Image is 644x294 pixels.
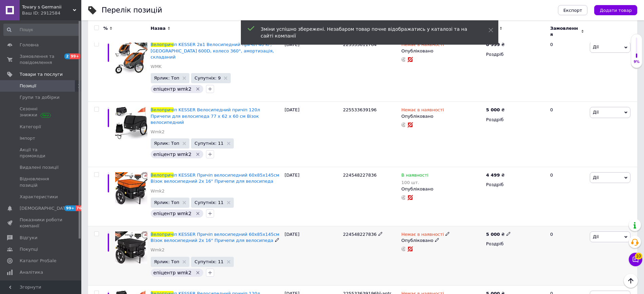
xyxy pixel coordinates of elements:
span: Товари та послуги [20,71,63,77]
span: епіцентр wmk2 [153,86,192,92]
span: Немає в наявності [401,107,444,114]
span: Ярлик: Топ [154,76,180,80]
svg: Видалити мітку [195,270,201,275]
div: Роздріб [486,117,544,123]
span: Відновлення позицій [20,176,63,188]
div: Роздріб [486,182,544,188]
span: 2 [64,53,70,59]
div: 0 [546,167,588,226]
span: Ярлик: Топ [154,141,180,145]
span: Експорт [563,8,582,13]
a: Wmk2 [151,188,165,194]
a: Wmk2 [151,247,165,253]
div: 0 [546,226,588,286]
span: Велоприч [151,107,173,112]
img: Велоприцеп KESSER 2в1 Прицеп велосипедный 40 кг, Оксфорд 600D, колесо 360°, амортизация, складной [115,42,147,74]
div: Роздріб [486,241,544,247]
div: Роздріб [486,51,544,58]
svg: Видалити мітку [195,211,201,216]
span: Ярлик: Топ [154,259,180,264]
span: % [103,25,108,31]
span: епіцентр wmk2 [153,211,192,216]
span: В наявності [401,173,429,180]
span: 225533639196 [343,107,376,112]
div: ₴ [486,172,505,178]
span: Велоприч [151,173,173,178]
span: 224548227836 [343,173,376,178]
div: Перелік позицій [102,7,162,14]
button: Додати товар [594,5,637,15]
span: Супутніх: 9 [194,76,221,80]
div: ₴ [486,107,505,113]
span: 99+ [70,53,81,59]
b: 5 000 [486,107,500,112]
span: Аналітика [20,269,43,275]
div: 9% [631,60,642,64]
span: Покупці [20,246,38,252]
span: 10 [635,251,642,258]
span: Назва [151,25,166,31]
span: Видалені позиції [20,164,59,171]
span: Дії [593,175,599,180]
div: Опубліковано [401,186,483,192]
span: Категорії [20,124,41,130]
img: Велоприцеп KESSER Прицеп велосипедный 60x85x145см Тележка велосипедная 2x 16" Прицепы для велосипеда [115,172,147,204]
span: Імпорт [20,135,35,141]
svg: Видалити мітку [195,152,201,157]
span: 76 [76,205,83,211]
div: [DATE] [283,167,341,226]
a: WMK [151,64,162,70]
span: Немає в наявності [401,232,444,239]
a: Wmk2 [151,129,165,135]
span: Дії [593,110,599,115]
span: Супутніх: 11 [194,141,223,145]
a: Велопричіп KESSER 2в1 Велосипедний причіп 40 кг, [GEOGRAPHIC_DATA] 600D, колесо 360°, амортизація... [151,42,274,59]
span: епіцентр wmk2 [153,152,192,157]
span: Ярлик: Топ [154,200,180,205]
div: Зміни успішно збережені. Незабаром товар почне відображатись у каталозі та на сайті компанії [261,26,472,39]
span: 99+ [64,205,76,211]
button: Експорт [558,5,588,15]
div: [DATE] [283,102,341,167]
img: Велоприцеп KESSER Прицеп велосипедный 60x85x145см Тележка велосипедная 2x 16" Прицепы для велосипеда [115,231,147,264]
div: Опубліковано [401,113,483,119]
span: 224548227836 [343,232,376,237]
span: Велоприч [151,232,173,237]
span: Супутніх: 11 [194,200,223,205]
span: Акції та промокоди [20,147,63,159]
span: Дії [593,44,599,49]
span: [DEMOGRAPHIC_DATA] [20,205,70,211]
a: Велопричіп KESSER Причіп велосипедний 60x85x145см Візок велосипедний 2x 16" Причепи для велосипеда [151,232,279,243]
a: Велопричіп KESSER Причіп велосипедний 60x85x145см Візок велосипедний 2x 16" Причепи для велосипеда [151,173,279,184]
div: 100 шт. [401,180,429,185]
div: 0 [546,37,588,102]
b: 5 000 [486,232,500,237]
span: Додати товар [600,8,632,13]
span: Позиції [20,83,36,89]
div: Опубліковано [401,238,483,244]
span: Замовлення та повідомлення [20,53,63,66]
span: Каталог ProSale [20,258,56,264]
span: іп KESSER Причіп велосипедний 60x85x145см Візок велосипедний 2x 16" Причепи для велосипеда [151,232,279,243]
svg: Видалити мітку [195,86,201,92]
span: Відгуки [20,235,37,241]
input: Пошук [3,24,80,36]
div: ₴ [486,231,511,238]
span: Групи та добірки [20,94,60,100]
span: Tovary s Germanii [22,4,73,10]
b: 4 499 [486,173,500,178]
span: Замовлення [550,25,579,38]
span: Велоприч [151,42,173,47]
div: Ваш ID: 2912584 [22,10,81,16]
span: Сезонні знижки [20,106,63,118]
span: Головна [20,42,39,48]
span: Показники роботи компанії [20,217,63,229]
span: Супутніх: 11 [194,259,223,264]
a: Велопричіп KESSER Велосипедний причіп 120л Причепи для велосипеда 77 x 62 x 60 см Візок велосипедний [151,107,260,125]
span: іп KESSER 2в1 Велосипедний причіп 40 кг, [GEOGRAPHIC_DATA] 600D, колесо 360°, амортизація, складаний [151,42,274,59]
span: Характеристики [20,194,58,200]
span: іп KESSER Причіп велосипедний 60x85x145см Візок велосипедний 2x 16" Причепи для велосипеда [151,173,279,184]
div: Опубліковано [401,48,483,54]
img: Велоприцеп KESSER Прицеп велосипедный 120л Прицепы для велосипеда 77 x 62 x 60 см Тележка велосип... [115,107,147,139]
div: [DATE] [283,37,341,102]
